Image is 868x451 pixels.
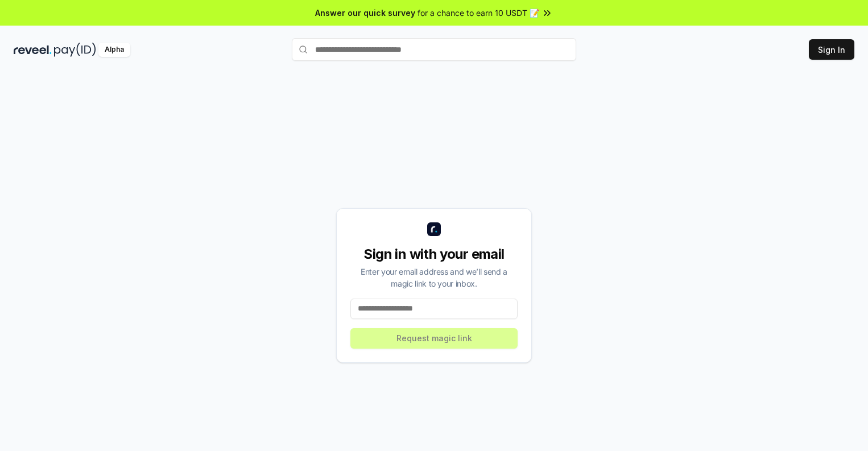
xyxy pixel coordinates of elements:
[315,7,415,19] span: Answer our quick survey
[54,43,96,57] img: pay_id
[14,43,52,57] img: reveel_dark
[350,266,518,289] div: Enter your email address and we’ll send a magic link to your inbox.
[350,245,518,263] div: Sign in with your email
[418,7,539,19] span: for a chance to earn 10 USDT 📝
[98,43,130,57] div: Alpha
[427,222,441,236] img: logo_small
[809,39,854,60] button: Sign In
